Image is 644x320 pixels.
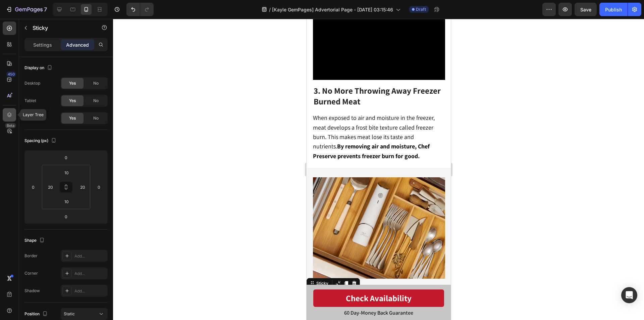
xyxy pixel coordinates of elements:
[59,212,73,222] input: 0
[69,115,76,121] span: Yes
[307,19,451,320] iframe: To enrich screen reader interactions, please activate Accessibility in Grammarly extension settings
[126,3,154,16] div: Undo/Redo
[24,253,38,259] div: Border
[6,72,16,77] div: 450
[93,80,99,86] span: No
[599,3,628,16] button: Publish
[24,115,37,121] div: Mobile
[24,63,54,73] div: Display on
[93,115,99,121] span: No
[24,270,38,276] div: Corner
[24,310,49,319] div: Position
[60,168,73,178] input: 10px
[94,182,104,192] input: 0
[416,6,426,12] span: Draft
[69,80,76,86] span: Yes
[44,5,47,13] p: 7
[93,98,99,104] span: No
[580,7,591,12] span: Save
[74,253,106,259] div: Add...
[24,236,46,245] div: Shape
[5,123,16,128] div: Beta
[605,6,622,13] div: Publish
[272,6,393,13] span: [Kayle GemPages] Advertorial Page - [DATE] 03:15:46
[74,288,106,294] div: Add...
[74,271,106,277] div: Add...
[33,41,52,48] p: Settings
[24,98,36,104] div: Tablet
[45,182,55,192] input: 20px
[24,288,40,294] div: Shadow
[60,196,73,207] input: 10px
[28,182,38,192] input: 0
[66,41,89,48] p: Advanced
[69,98,76,104] span: Yes
[3,3,50,16] button: 7
[33,24,90,32] p: Sticky
[77,182,88,192] input: 20px
[621,287,637,303] div: Open Intercom Messenger
[269,6,271,13] span: /
[64,311,75,316] span: Static
[61,308,108,320] button: Static
[24,136,58,145] div: Spacing (px)
[24,80,40,86] div: Desktop
[575,3,597,16] button: Save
